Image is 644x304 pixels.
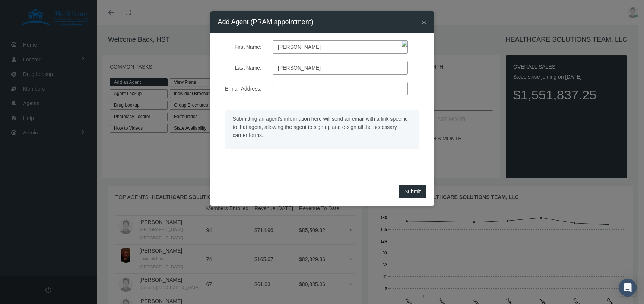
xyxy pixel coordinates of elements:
button: Close [422,18,426,26]
label: Last Name: [212,61,267,75]
button: Submit [399,185,426,198]
span: × [422,18,426,26]
label: First Name: [212,40,267,54]
h4: Add Agent (PRAM appointment) [218,17,313,27]
p: Submitting an agent's information here will send an email with a link specific to that agent, all... [233,115,412,139]
div: Open Intercom Messenger [619,279,637,297]
label: E-mail Address: [212,82,267,95]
